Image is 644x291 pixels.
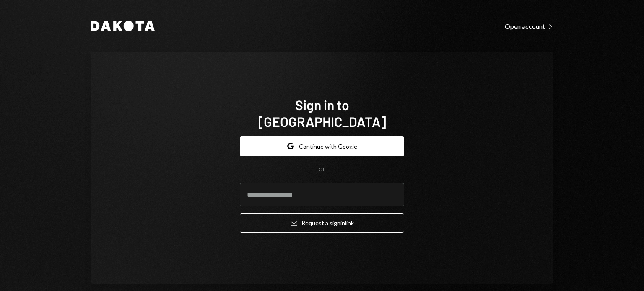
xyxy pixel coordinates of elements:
[240,136,404,156] button: Continue with Google
[505,22,553,31] div: Open account
[240,213,404,233] button: Request a signinlink
[505,21,553,31] a: Open account
[240,96,404,130] h1: Sign in to [GEOGRAPHIC_DATA]
[319,166,326,173] div: OR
